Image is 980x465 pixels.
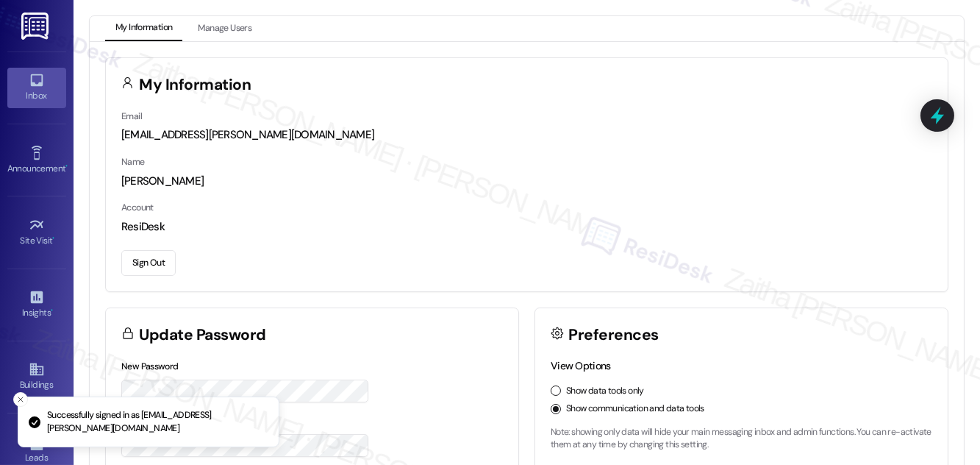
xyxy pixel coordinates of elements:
[566,402,704,416] label: Show communication and data tools
[121,174,932,189] div: [PERSON_NAME]
[47,409,267,435] p: Successfully signed in as [EMAIL_ADDRESS][PERSON_NAME][DOMAIN_NAME]
[105,16,182,41] button: My Information
[121,250,176,276] button: Sign Out
[551,426,932,452] p: Note: showing only data will hide your main messaging inbox and admin functions. You can re-activ...
[551,359,611,372] label: View Options
[51,305,53,316] span: •
[121,219,932,235] div: ResiDesk
[7,213,66,252] a: Site Visit •
[140,327,266,343] h3: Update Password
[7,68,66,107] a: Inbox
[187,16,262,41] button: Manage Users
[569,327,659,343] h3: Preferences
[121,156,145,168] label: Name
[121,110,142,122] label: Email
[121,361,179,372] label: New Password
[13,392,28,407] button: Close toast
[21,13,51,40] img: ResiDesk Logo
[7,357,66,397] a: Buildings
[7,285,66,324] a: Insights •
[121,127,932,143] div: [EMAIL_ADDRESS][PERSON_NAME][DOMAIN_NAME]
[65,161,68,171] span: •
[121,202,154,213] label: Account
[566,385,644,398] label: Show data tools only
[53,233,55,244] span: •
[140,77,251,93] h3: My Information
